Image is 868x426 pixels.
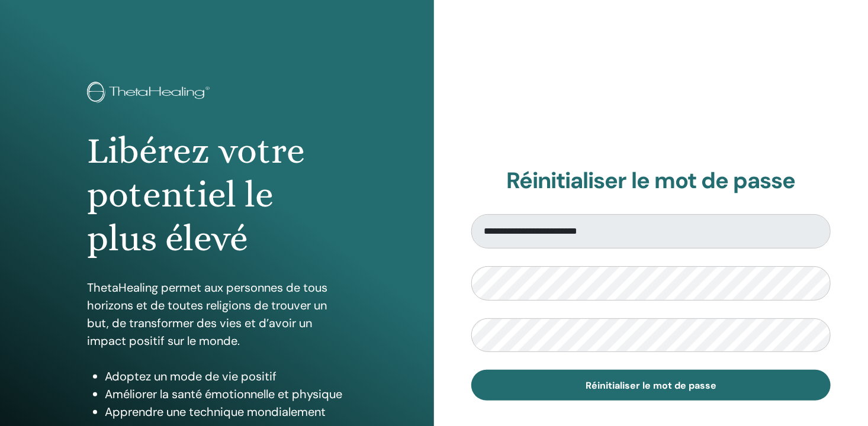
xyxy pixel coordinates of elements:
[105,367,347,385] li: Adoptez un mode de vie positif
[471,370,831,401] button: Réinitialiser le mot de passe
[105,385,347,403] li: Améliorer la santé émotionnelle et physique
[87,279,347,350] p: ThetaHealing permet aux personnes de tous horizons et de toutes religions de trouver un but, de t...
[471,167,831,195] h2: Réinitialiser le mot de passe
[87,129,347,261] h1: Libérez votre potentiel le plus élevé
[586,379,716,392] span: Réinitialiser le mot de passe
